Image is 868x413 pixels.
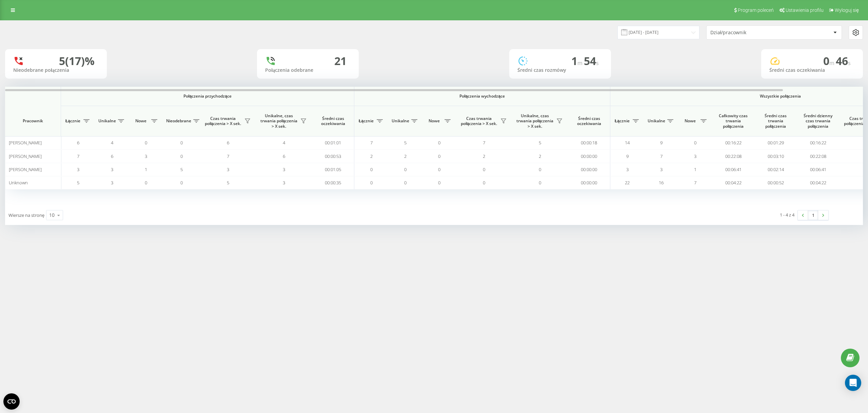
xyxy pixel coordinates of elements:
[111,166,113,172] span: 3
[79,94,336,99] span: Połączenia przychodzące
[404,153,407,159] span: 2
[694,153,696,159] span: 3
[438,180,440,186] span: 0
[370,94,594,99] span: Połączenia wychodzące
[283,153,285,159] span: 6
[459,116,498,126] span: Czas trwania połączenia > X sek.
[132,118,149,124] span: Nowe
[59,55,95,67] div: 5 (17)%
[180,166,183,172] span: 5
[111,140,113,146] span: 4
[64,118,81,124] span: Łącznie
[584,54,599,68] span: 54
[694,140,696,146] span: 0
[180,153,183,159] span: 0
[3,393,20,410] button: Open CMP widget
[259,113,298,129] span: Unikalne, czas trwania połączenia > X sek.
[712,176,754,189] td: 00:04:22
[568,136,610,149] td: 00:00:18
[203,116,242,126] span: Czas trwania połączenia > X sek.
[660,166,663,172] span: 3
[717,113,749,129] span: Całkowity czas trwania połączenia
[596,59,599,67] span: s
[438,140,440,146] span: 0
[539,140,541,146] span: 5
[77,140,79,146] span: 6
[77,153,79,159] span: 7
[227,180,229,186] span: 5
[370,153,373,159] span: 2
[759,113,792,129] span: Średni czas trwania połączenia
[539,180,541,186] span: 0
[145,180,147,186] span: 0
[370,166,373,172] span: 0
[180,180,183,186] span: 0
[710,30,791,36] div: Dział/pracownik
[265,67,351,73] div: Połączenia odebrane
[836,54,851,68] span: 46
[404,180,407,186] span: 0
[515,113,554,129] span: Unikalne, czas trwania połączenia > X sek.
[111,153,113,159] span: 6
[797,176,839,189] td: 00:04:22
[568,163,610,176] td: 00:00:00
[9,140,42,146] span: [PERSON_NAME]
[180,140,183,146] span: 0
[111,180,113,186] span: 3
[227,166,229,172] span: 3
[754,149,797,163] td: 00:03:10
[77,180,79,186] span: 5
[573,116,605,126] span: Średni czas oczekiwania
[797,163,839,176] td: 00:06:41
[483,166,485,172] span: 0
[845,375,861,391] div: Open Intercom Messenger
[77,166,79,172] span: 3
[145,153,147,159] span: 3
[145,140,147,146] span: 0
[754,176,797,189] td: 00:00:52
[334,55,347,67] div: 21
[283,166,285,172] span: 3
[694,180,696,186] span: 7
[648,118,665,124] span: Unikalne
[13,67,99,73] div: Nieodebrane połączenia
[370,140,373,146] span: 7
[568,149,610,163] td: 00:00:00
[8,212,44,218] span: Wiersze na stronę
[539,166,541,172] span: 0
[694,166,696,172] span: 1
[98,118,116,124] span: Unikalne
[312,176,354,189] td: 00:00:35
[829,59,836,67] span: m
[626,153,629,159] span: 9
[682,118,698,124] span: Nowe
[712,163,754,176] td: 00:06:41
[370,180,373,186] span: 0
[283,180,285,186] span: 3
[11,118,55,124] span: Pracownik
[283,140,285,146] span: 4
[227,153,229,159] span: 7
[227,140,229,146] span: 6
[797,136,839,149] td: 00:16:22
[625,180,630,186] span: 22
[660,140,663,146] span: 9
[49,212,55,219] div: 10
[808,210,818,220] a: 1
[786,7,824,13] span: Ustawienia profilu
[780,211,794,218] div: 1 - 4 z 4
[571,54,584,68] span: 1
[166,118,191,124] span: Nieodebrane
[614,118,631,124] span: Łącznie
[754,163,797,176] td: 00:02:14
[754,136,797,149] td: 00:01:29
[312,136,354,149] td: 00:01:01
[426,118,442,124] span: Nowe
[517,67,603,73] div: Średni czas rozmówy
[577,59,584,67] span: m
[9,153,42,159] span: [PERSON_NAME]
[802,113,834,129] span: Średni dzienny czas trwania połączenia
[848,59,851,67] span: s
[317,116,349,126] span: Średni czas oczekiwania
[660,153,663,159] span: 7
